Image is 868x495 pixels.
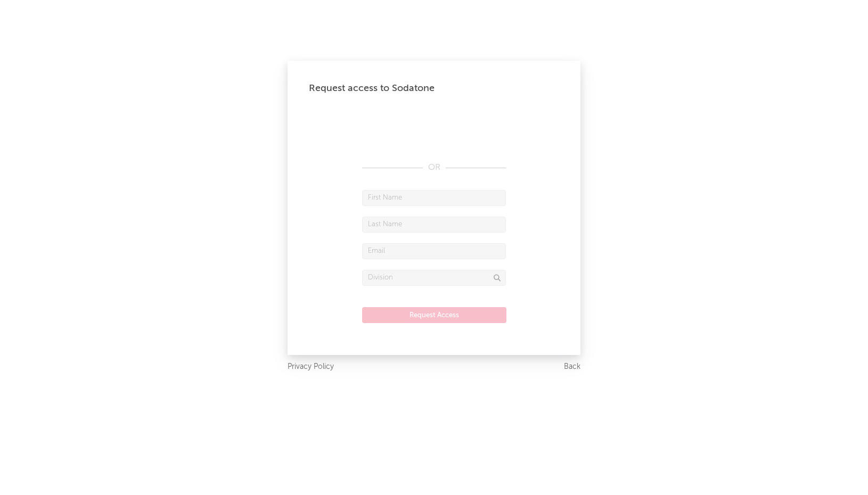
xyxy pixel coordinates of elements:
a: Privacy Policy [288,360,334,374]
div: Request access to Sodatone [309,82,559,95]
div: OR [362,161,506,174]
input: Last Name [362,217,506,233]
input: First Name [362,190,506,206]
input: Division [362,270,506,286]
input: Email [362,243,506,259]
button: Request Access [362,307,506,323]
a: Back [564,360,580,374]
